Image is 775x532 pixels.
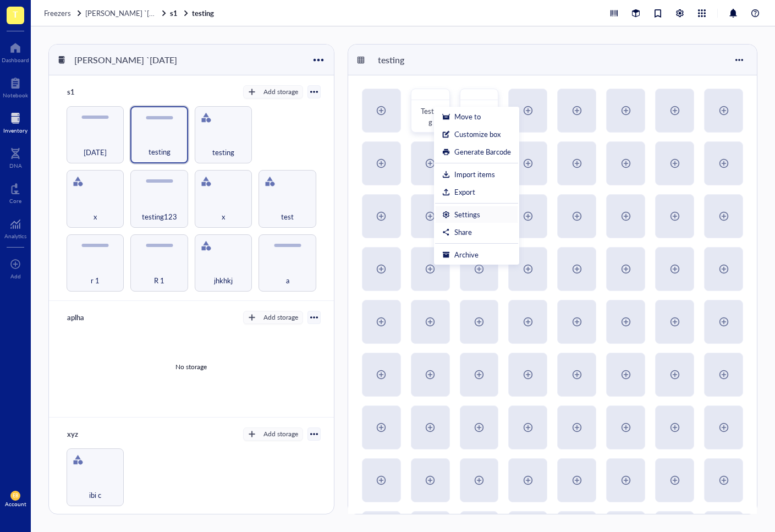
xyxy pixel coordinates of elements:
button: Add storage [243,427,303,441]
div: Share [454,227,472,237]
div: testing [373,51,439,69]
span: a [286,275,289,287]
div: Move to [454,112,481,122]
a: DNA [9,145,22,169]
div: Add storage [263,312,298,322]
span: T [13,7,18,21]
div: [PERSON_NAME] `[DATE] [69,51,182,69]
span: testing [212,146,234,158]
a: Analytics [4,215,26,239]
div: xyz [62,426,128,442]
button: Add storage [243,311,303,324]
div: s1 [62,84,128,100]
div: Archive [454,250,479,260]
div: No storage [175,362,207,372]
span: R 1 [154,275,164,287]
span: r 1 [91,275,100,287]
div: Add storage [263,87,298,97]
div: Notebook [3,92,28,98]
a: Inventory [3,109,28,134]
div: Dashboard [2,57,29,63]
a: Core [9,180,21,204]
button: Add storage [243,85,303,98]
span: jhkhkj [214,275,233,287]
span: [DATE] [84,146,107,158]
a: Freezers [44,8,83,18]
div: Generate Barcode [454,147,511,157]
div: Customize box [454,129,501,139]
a: s1testing [170,8,216,18]
a: Notebook [3,74,28,98]
div: Settings [454,210,480,220]
div: Core [9,198,21,204]
div: Inventory [3,127,28,134]
div: aplha [62,310,128,325]
div: Import items [454,169,495,179]
span: x [222,211,225,223]
div: DNA [9,162,22,169]
span: testing [149,146,171,158]
span: test [281,211,294,223]
div: Account [5,501,26,507]
span: Testing [421,106,439,127]
span: EB [13,493,18,498]
a: Dashboard [2,39,29,63]
a: [PERSON_NAME] `[DATE] [85,8,168,18]
span: testing123 [142,211,177,223]
span: Freezers [44,8,71,18]
span: [PERSON_NAME] `[DATE] [85,8,170,18]
span: x [94,211,97,223]
div: Export [454,187,475,197]
div: Analytics [4,233,26,239]
div: Add [10,273,21,279]
span: ibi c [89,489,101,501]
div: Add storage [263,429,298,439]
